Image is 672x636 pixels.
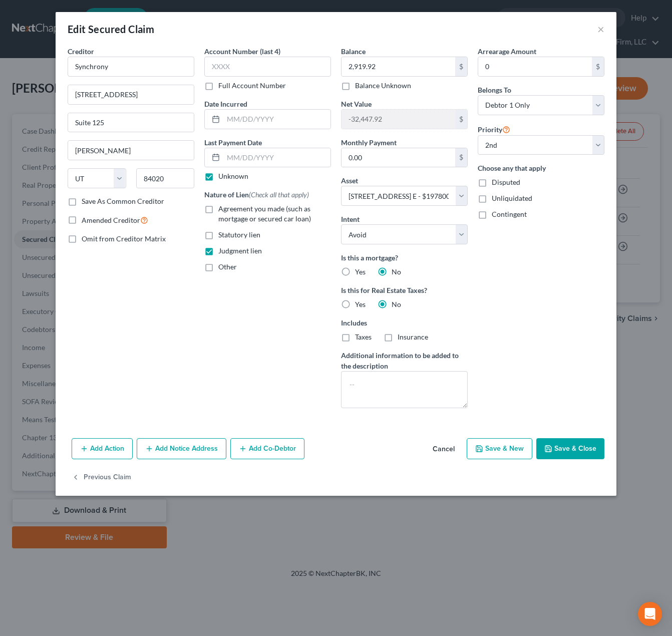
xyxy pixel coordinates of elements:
[68,22,154,36] div: Edit Secured Claim
[597,23,604,35] button: ×
[218,171,248,181] label: Unknown
[492,210,527,218] span: Contingent
[72,438,133,459] button: Add Action
[249,190,309,199] span: (Check all that apply)
[204,137,262,148] label: Last Payment Date
[478,57,592,76] input: 0.00
[392,300,401,308] span: No
[467,438,532,459] button: Save & New
[82,216,140,224] span: Amended Creditor
[478,46,536,57] label: Arrearage Amount
[204,99,247,109] label: Date Incurred
[341,137,397,148] label: Monthly Payment
[398,333,428,341] span: Insurance
[478,86,511,94] span: Belongs To
[492,194,532,202] span: Unliquidated
[218,81,286,91] label: Full Account Number
[204,189,309,200] label: Nature of Lien
[68,47,94,56] span: Creditor
[136,168,195,188] input: Enter zip...
[72,467,131,488] button: Previous Claim
[223,110,330,129] input: MM/DD/YYYY
[392,267,401,276] span: No
[355,81,411,91] label: Balance Unknown
[355,300,366,308] span: Yes
[341,317,468,328] label: Includes
[455,57,467,76] div: $
[68,141,194,160] input: Enter city...
[137,438,226,459] button: Add Notice Address
[341,176,358,185] span: Asset
[355,267,366,276] span: Yes
[223,148,330,167] input: MM/DD/YYYY
[68,113,194,132] input: Apt, Suite, etc...
[342,148,455,167] input: 0.00
[82,196,164,206] label: Save As Common Creditor
[341,285,468,295] label: Is this for Real Estate Taxes?
[536,438,604,459] button: Save & Close
[455,148,467,167] div: $
[204,46,280,57] label: Account Number (last 4)
[218,246,262,255] span: Judgment lien
[638,602,662,626] div: Open Intercom Messenger
[425,439,463,459] button: Cancel
[341,46,366,57] label: Balance
[218,204,311,223] span: Agreement you made (such as mortgage or secured car loan)
[592,57,604,76] div: $
[68,57,194,77] input: Search creditor by name...
[342,110,455,129] input: 0.00
[492,178,520,186] span: Disputed
[341,99,372,109] label: Net Value
[478,123,510,135] label: Priority
[341,350,468,371] label: Additional information to be added to the description
[218,262,237,271] span: Other
[341,252,468,263] label: Is this a mortgage?
[82,234,166,243] span: Omit from Creditor Matrix
[204,57,331,77] input: XXXX
[68,85,194,104] input: Enter address...
[342,57,455,76] input: 0.00
[230,438,304,459] button: Add Co-Debtor
[218,230,260,239] span: Statutory lien
[355,333,372,341] span: Taxes
[478,163,604,173] label: Choose any that apply
[455,110,467,129] div: $
[341,214,360,224] label: Intent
